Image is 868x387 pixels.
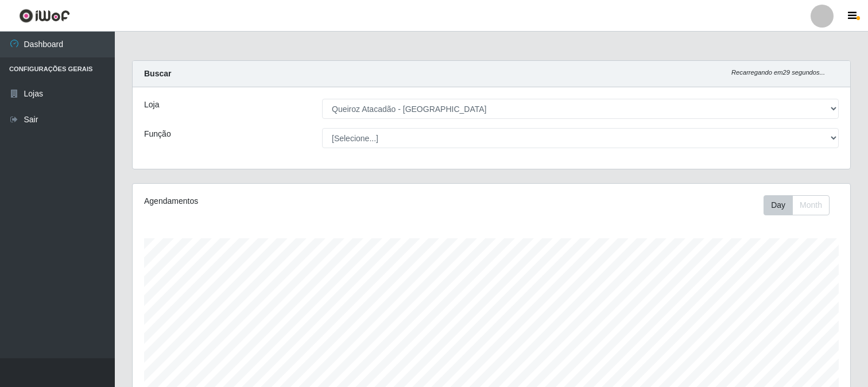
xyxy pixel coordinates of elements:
label: Função [144,128,171,140]
label: Loja [144,99,159,111]
img: CoreUI Logo [19,9,70,23]
button: Month [792,195,830,215]
strong: Buscar [144,69,171,78]
div: Toolbar with button groups [764,195,839,215]
div: Agendamentos [144,195,424,207]
div: First group [764,195,830,215]
button: Day [764,195,793,215]
i: Recarregando em 29 segundos... [731,69,825,76]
